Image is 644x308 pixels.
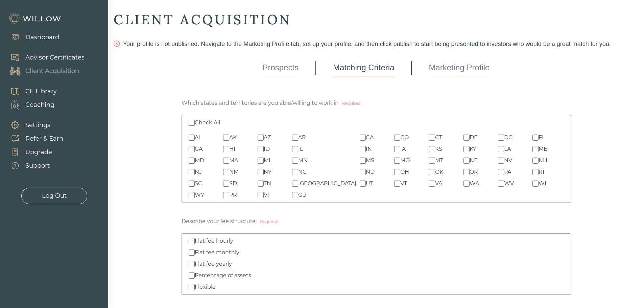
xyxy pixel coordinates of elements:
div: AR [298,134,306,142]
div: SD [229,180,237,188]
input: NV [498,158,504,164]
input: MO [394,158,400,164]
input: TN [258,181,264,187]
input: OH [394,169,400,175]
div: PR [229,191,237,199]
div: Advisor Certificates [25,53,85,62]
div: DE [470,134,478,142]
div: MN [298,157,308,165]
div: Which states and territories are you able/willing to work in [182,99,339,107]
div: Required [260,219,279,225]
div: MA [229,157,238,165]
div: Describe your fee structure: [182,217,257,226]
input: AR [292,135,298,141]
input: WY [189,192,195,198]
div: MT [435,157,443,165]
input: PA [498,169,504,175]
div: NM [229,168,239,176]
div: GU [298,191,307,199]
div: Your profile is not published. Navigate to the Marketing Profile tab, set up your profile, and th... [114,39,639,49]
div: ND [366,168,375,176]
a: Marketing Profile [429,60,490,76]
div: OK [435,168,443,176]
input: PR [223,192,229,198]
input: DC [498,135,504,141]
input: MS [360,158,366,164]
div: VA [435,180,442,188]
input: AK [223,135,229,141]
div: SC [195,180,202,188]
input: Flexible [189,284,195,290]
div: Flat fee yearly [195,260,232,268]
a: CE Library [3,85,57,98]
div: MO [400,157,410,165]
input: NY [258,169,264,175]
input: AZ [258,135,264,141]
div: ID [264,145,270,153]
div: RI [539,168,544,176]
div: KS [435,145,442,153]
div: Percentage of assets [195,271,251,280]
div: VT [400,180,407,188]
a: Advisor Certificates [3,51,85,64]
input: LA [498,146,504,152]
input: WA [463,181,470,187]
input: UT [360,181,366,187]
input: CT [429,135,435,141]
input: [GEOGRAPHIC_DATA] [292,181,298,187]
a: Upgrade [3,145,63,159]
div: IL [298,145,303,153]
div: Flexible [195,283,216,291]
div: FL [539,134,545,142]
div: CA [366,134,374,142]
div: WA [470,180,479,188]
input: WI [532,181,539,187]
div: KY [470,145,476,153]
input: GU [292,192,298,198]
input: SC [189,181,195,187]
input: ME [532,146,539,152]
div: NJ [195,168,202,176]
div: Support [25,161,50,170]
div: AL [195,134,201,142]
div: Flat fee hourly [195,237,233,245]
input: IN [360,146,366,152]
a: Settings [3,118,63,132]
input: CO [394,135,400,141]
img: Willow [8,13,63,24]
input: Check All [189,120,195,126]
div: Client Acquisition [25,67,79,76]
div: Dashboard [25,33,59,42]
input: ND [360,169,366,175]
div: Required [342,100,361,106]
div: MI [264,157,270,165]
input: CA [360,135,366,141]
input: KY [463,146,470,152]
div: UT [366,180,373,188]
input: NJ [189,169,195,175]
div: CLIENT ACQUISITION [114,11,639,28]
input: SD [223,181,229,187]
div: MS [366,157,374,165]
div: IA [400,145,406,153]
div: Log Out [42,191,67,200]
input: MA [223,158,229,164]
span: close-circle [114,41,120,47]
div: ME [539,145,547,153]
div: NY [264,168,271,176]
input: VA [429,181,435,187]
input: MN [292,158,298,164]
input: HI [223,146,229,152]
div: WY [195,191,204,199]
div: OH [400,168,409,176]
div: Upgrade [25,148,52,157]
div: [GEOGRAPHIC_DATA] [298,180,356,188]
div: WI [539,180,546,188]
input: AL [189,135,195,141]
div: AZ [264,134,271,142]
div: LA [504,145,511,153]
div: CT [435,134,442,142]
div: CE Library [25,87,57,96]
input: MT [429,158,435,164]
input: VI [258,192,264,198]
